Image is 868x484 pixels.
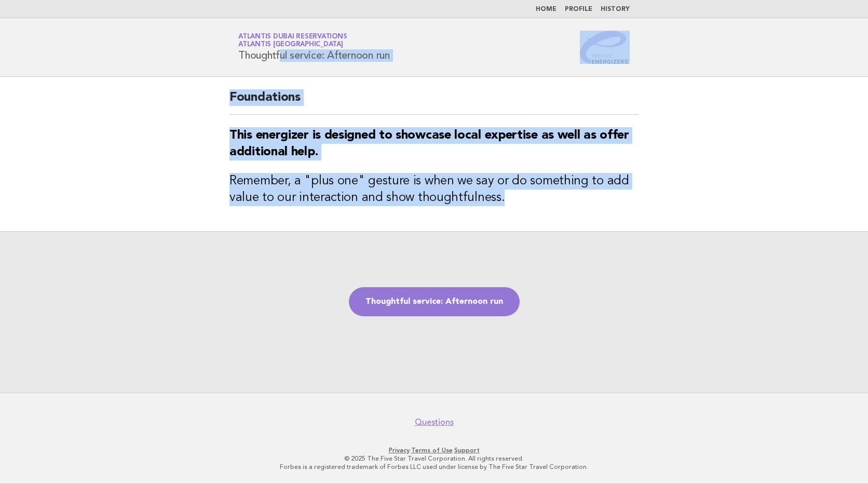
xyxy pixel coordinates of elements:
[116,446,752,454] p: · ·
[238,34,390,61] h1: Thoughtful service: Afternoon run
[238,33,347,48] a: Atlantis Dubai ReservationsAtlantis [GEOGRAPHIC_DATA]
[415,417,454,427] a: Questions
[565,6,592,12] a: Profile
[229,173,639,206] h3: Remember, a "plus one" gesture is when we say or do something to add value to our interaction and...
[601,6,630,12] a: History
[229,129,629,158] strong: This energizer is designed to showcase local expertise as well as offer additional help.
[229,89,639,115] h2: Foundations
[536,6,557,12] a: Home
[349,287,520,316] a: Thoughtful service: Afternoon run
[116,454,752,463] p: © 2025 The Five Star Travel Corporation. All rights reserved.
[411,447,453,454] a: Terms of Use
[389,447,410,454] a: Privacy
[238,42,343,48] span: Atlantis [GEOGRAPHIC_DATA]
[116,463,752,471] p: Forbes is a registered trademark of Forbes LLC used under license by The Five Star Travel Corpora...
[454,447,480,454] a: Support
[580,31,630,64] img: Service Energizers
